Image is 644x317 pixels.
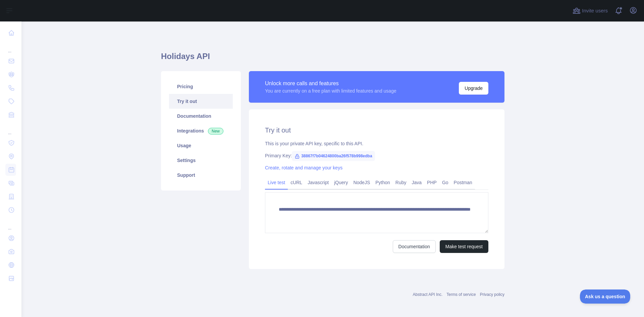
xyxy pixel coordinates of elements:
a: Go [439,177,451,188]
span: New [208,128,223,135]
a: Python [373,177,393,188]
a: Javascript [305,177,331,188]
div: Primary Key: [265,152,488,159]
a: PHP [424,177,439,188]
a: Documentation [169,109,233,123]
a: Usage [169,138,233,153]
button: Upgrade [459,82,488,95]
a: Terms of service [446,292,476,297]
a: Java [409,177,425,188]
span: Invite users [582,7,608,15]
a: Ruby [393,177,409,188]
iframe: Toggle Customer Support [580,289,631,304]
button: Make test request [440,240,488,253]
a: Abstract API Inc. [413,292,443,297]
a: Support [169,168,233,182]
div: This is your private API key, specific to this API. [265,140,488,147]
div: Unlock more calls and features [265,80,396,88]
a: Settings [169,153,233,168]
a: Live test [265,177,288,188]
a: Postman [451,177,475,188]
a: Integrations New [169,123,233,138]
a: NodeJS [351,177,373,188]
div: You are currently on a free plan with limited features and usage [265,88,396,94]
a: jQuery [331,177,351,188]
div: ... [5,217,16,231]
h1: Holidays API [161,51,504,67]
a: Try it out [169,94,233,109]
div: ... [5,122,16,136]
a: Pricing [169,79,233,94]
div: ... [5,40,16,54]
span: 38867f7b04624800ba26f578b998edba [292,151,375,161]
a: Documentation [393,240,436,253]
button: Invite users [571,5,609,16]
a: cURL [288,177,305,188]
h2: Try it out [265,125,488,135]
a: Create, rotate and manage your keys [265,165,342,170]
a: Privacy policy [480,292,504,297]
